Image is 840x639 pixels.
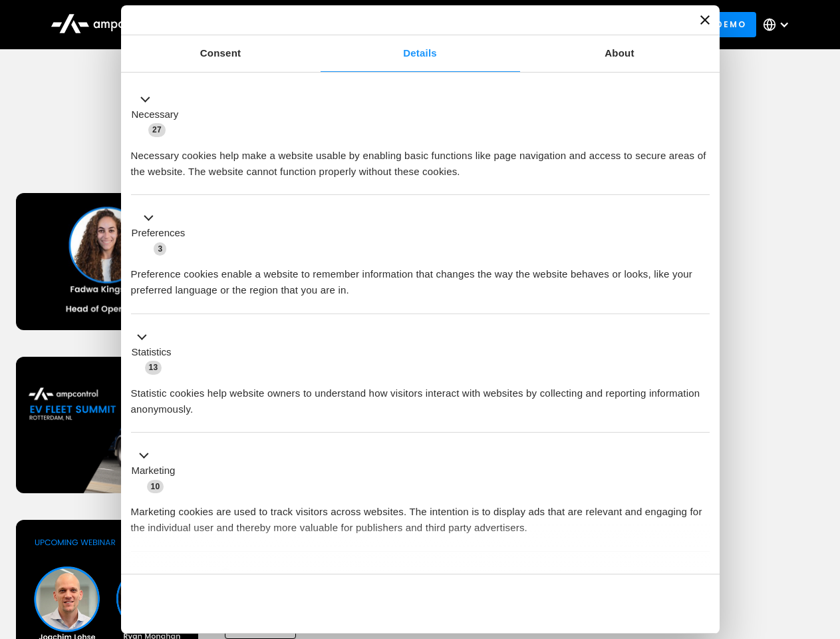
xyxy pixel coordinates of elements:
span: 13 [145,361,162,374]
div: Statistic cookies help website owners to understand how visitors interact with websites by collec... [131,375,710,417]
h1: Upcoming Webinars [16,134,825,166]
div: Preference cookies enable a website to remember information that changes the way the website beha... [131,256,710,298]
button: Close banner [700,15,710,25]
span: 27 [148,123,166,136]
span: 3 [154,242,166,256]
a: Consent [121,35,321,72]
a: About [520,35,720,72]
button: Unclassified (2) [131,566,240,583]
label: Preferences [132,226,186,241]
span: 2 [219,568,232,582]
a: Details [321,35,520,72]
span: 10 [147,480,164,493]
button: Statistics (13) [131,329,180,375]
div: Marketing cookies are used to track visitors across websites. The intention is to display ads tha... [131,494,710,536]
button: Necessary (27) [131,91,187,138]
div: Necessary cookies help make a website usable by enabling basic functions like page navigation and... [131,138,710,180]
button: Preferences (3) [131,210,194,257]
button: Marketing (10) [131,448,184,495]
label: Necessary [132,107,179,122]
label: Statistics [132,345,172,360]
label: Marketing [132,463,176,479]
button: Okay [518,584,709,623]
